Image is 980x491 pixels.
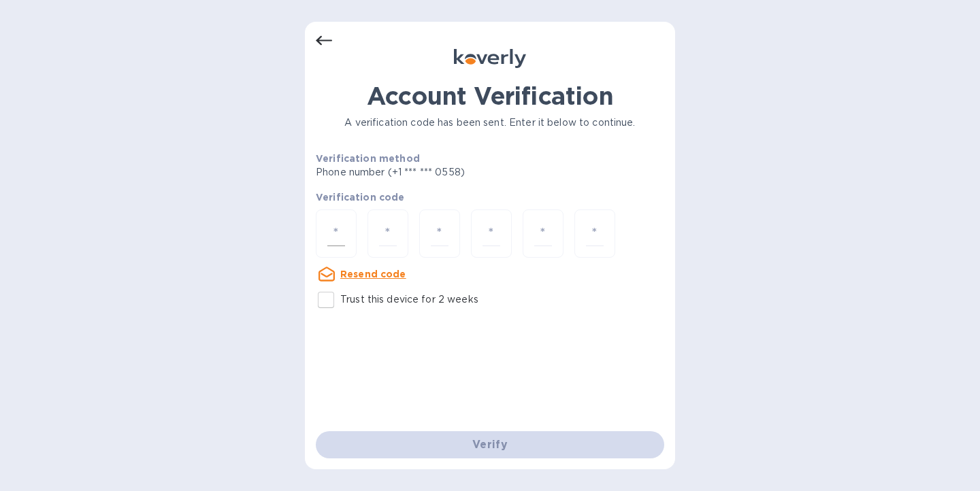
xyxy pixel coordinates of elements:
p: Verification code [316,190,664,204]
b: Verification method [316,153,420,164]
p: Trust this device for 2 weeks [340,292,478,307]
p: Phone number (+1 *** *** 0558) [316,165,569,180]
u: Resend code [340,269,406,280]
h1: Account Verification [316,82,664,110]
p: A verification code has been sent. Enter it below to continue. [316,116,664,130]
